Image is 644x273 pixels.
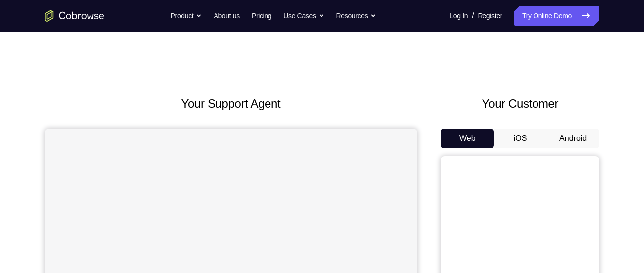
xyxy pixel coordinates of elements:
[449,6,468,26] a: Log In
[441,95,599,113] h2: Your Customer
[171,6,202,26] button: Product
[45,10,104,22] a: Go to the home page
[441,129,494,148] button: Web
[252,6,271,26] a: Pricing
[514,6,599,26] a: Try Online Demo
[336,6,376,26] button: Resources
[546,129,599,148] button: Android
[214,6,239,26] a: About us
[45,95,417,113] h2: Your Support Agent
[494,129,547,148] button: iOS
[478,6,502,26] a: Register
[472,10,474,22] span: /
[283,6,324,26] button: Use Cases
